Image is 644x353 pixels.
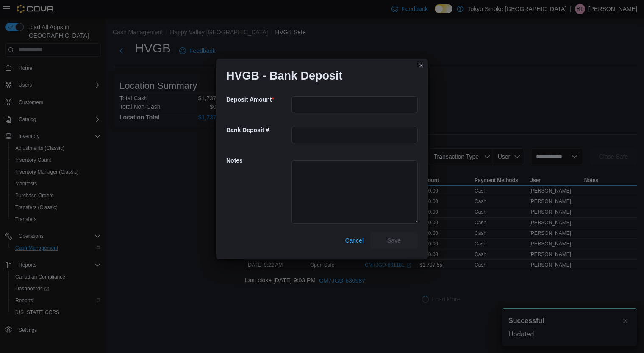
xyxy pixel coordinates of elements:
[341,232,367,249] button: Cancel
[226,152,290,169] h5: Notes
[345,236,364,245] span: Cancel
[226,91,290,108] h5: Deposit Amount
[226,121,290,138] h5: Bank Deposit #
[387,236,401,245] span: Save
[370,232,418,249] button: Save
[226,69,343,83] h1: HVGB - Bank Deposit
[416,61,426,71] button: Closes this modal window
